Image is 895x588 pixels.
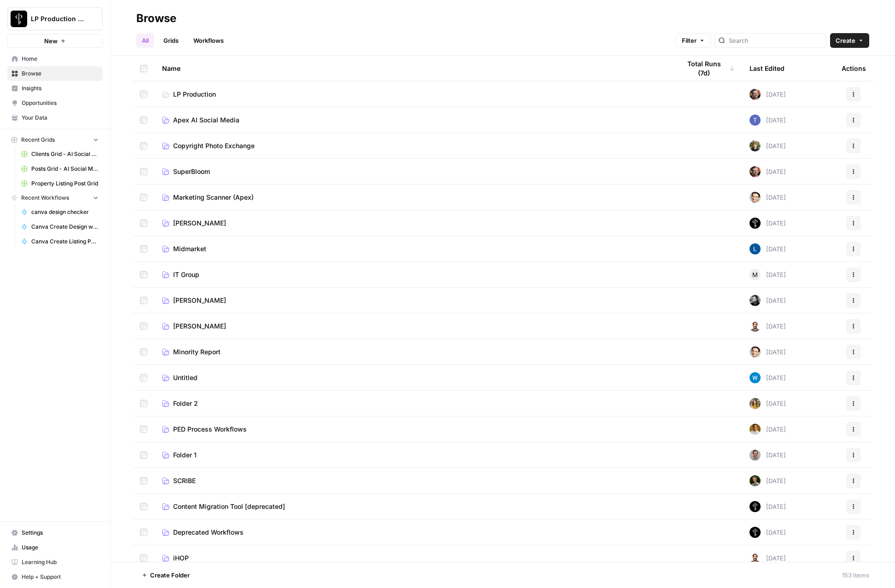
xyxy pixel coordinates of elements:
[676,33,711,48] button: Filter
[162,296,666,305] a: [PERSON_NAME]
[830,33,869,48] button: Create
[22,543,99,552] span: Usage
[750,218,761,229] img: wy7w4sbdaj7qdyha500izznct9l3
[31,165,99,173] span: Posts Grid - AI Social Media
[173,476,196,485] span: SCRIBE
[21,136,55,144] span: Recent Grids
[750,115,786,126] div: [DATE]
[22,573,99,581] span: Help + Support
[173,244,206,254] span: Midmarket
[22,558,99,566] span: Learning Hub
[752,270,758,279] span: M
[162,553,666,563] a: iHOP
[173,399,198,408] span: Folder 2
[750,321,761,332] img: fdbthlkohqvq3b2ybzi3drh0kqcb
[17,147,103,161] a: Clients Grid - AI Social Media
[162,56,666,81] div: Name
[750,140,761,151] img: s6gu7g536aa92dsqocx7pqvq9a9o
[750,398,786,409] div: [DATE]
[31,179,99,188] span: Property Listing Post Grid
[750,424,761,435] img: 359mkx7adlza0nq0lmj921idrx00
[173,528,244,537] span: Deprecated Workflows
[682,36,697,45] span: Filter
[173,193,254,202] span: Marketing Scanner (Apex)
[31,223,99,231] span: Canva Create Design with Image based on Single prompt PERSONALIZED
[22,99,99,107] span: Opportunities
[750,501,786,512] div: [DATE]
[7,81,103,96] a: Insights
[7,525,103,540] a: Settings
[173,322,226,331] span: [PERSON_NAME]
[173,167,210,176] span: SuperBloom
[31,150,99,158] span: Clients Grid - AI Social Media
[17,176,103,191] a: Property Listing Post Grid
[750,56,785,81] div: Last Edited
[750,192,786,203] div: [DATE]
[162,244,666,254] a: Midmarket
[173,115,239,125] span: Apex AI Social Media
[750,243,786,254] div: [DATE]
[7,540,103,555] a: Usage
[173,450,197,460] span: Folder 1
[173,373,198,382] span: Untitled
[31,208,99,216] span: canva design checker
[750,346,761,357] img: j7temtklz6amjwtjn5shyeuwpeb0
[150,571,190,580] span: Create Folder
[7,66,103,81] a: Browse
[750,89,761,100] img: ek1x7jvswsmo9dhftwa1xhhhh80n
[44,36,58,46] span: New
[750,295,761,306] img: w50xlh1naze4627dnbfjqd4btcln
[162,90,666,99] a: LP Production
[750,269,786,280] div: [DATE]
[173,90,216,99] span: LP Production
[750,501,761,512] img: s490wiz4j6jcuzx6yvvs5e0w4nek
[750,218,786,229] div: [DATE]
[22,114,99,122] span: Your Data
[173,219,226,228] span: [PERSON_NAME]
[750,115,761,126] img: zkmx57c8078xtaegktstmz0vv5lu
[7,34,103,48] button: New
[173,347,221,357] span: Minority Report
[750,424,786,435] div: [DATE]
[31,237,99,246] span: Canva Create Listing Posts (human review to pick properties)
[162,270,666,279] a: IT Group
[17,161,103,176] a: Posts Grid - AI Social Media
[7,96,103,110] a: Opportunities
[162,322,666,331] a: [PERSON_NAME]
[162,450,666,460] a: Folder 1
[21,194,69,202] span: Recent Workflows
[750,89,786,100] div: [DATE]
[750,166,786,177] div: [DATE]
[842,56,866,81] div: Actions
[750,166,761,177] img: ek1x7jvswsmo9dhftwa1xhhhh80n
[842,571,869,580] div: 153 Items
[162,141,666,150] a: Copyright Photo Exchange
[136,11,176,26] div: Browse
[7,570,103,584] button: Help + Support
[162,502,666,511] a: Content Migration Tool [deprecated]
[173,141,255,150] span: Copyright Photo Exchange
[136,33,154,48] a: All
[162,399,666,408] a: Folder 2
[750,372,761,383] img: e6dqg6lbdbpjqp1a7mpgiwrn07v8
[750,527,786,538] div: [DATE]
[836,36,855,45] span: Create
[750,398,761,409] img: jujf9ugd1y9aii76pf9yarlb26xy
[173,502,285,511] span: Content Migration Tool [deprecated]
[162,425,666,434] a: PED Process Workflows
[750,140,786,151] div: [DATE]
[7,110,103,125] a: Your Data
[750,243,761,254] img: ytzwuzx6khwl459aly6hhom9lt3a
[17,234,103,249] a: Canva Create Listing Posts (human review to pick properties)
[17,205,103,219] a: canva design checker
[22,84,99,92] span: Insights
[750,553,786,564] div: [DATE]
[22,55,99,63] span: Home
[7,52,103,66] a: Home
[162,528,666,537] a: Deprecated Workflows
[7,7,103,30] button: Workspace: LP Production Workloads
[7,191,103,205] button: Recent Workflows
[7,133,103,147] button: Recent Grids
[7,555,103,570] a: Learning Hub
[162,193,666,202] a: Marketing Scanner (Apex)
